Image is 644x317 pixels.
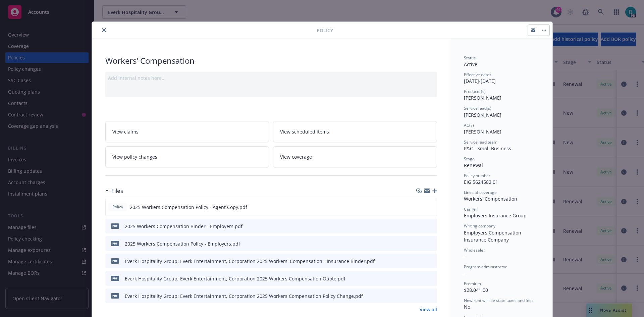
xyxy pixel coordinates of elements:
[428,223,434,230] button: preview file
[464,72,539,85] div: [DATE] - [DATE]
[464,145,511,152] span: P&C - Small Business
[280,128,329,135] span: View scheduled items
[464,95,501,101] span: [PERSON_NAME]
[428,258,434,265] button: preview file
[111,276,119,281] span: pdf
[125,240,240,247] div: 2025 Workers Compensation Policy - Employers.pdf
[420,306,437,313] a: View all
[464,105,491,111] span: Service lead(s)
[418,223,423,230] button: download file
[273,121,437,142] a: View scheduled items
[105,121,269,142] a: View claims
[125,223,243,230] div: 2025 Workers Compensation Binder - Employers.pdf
[464,112,501,118] span: [PERSON_NAME]
[464,173,490,178] span: Policy number
[111,223,119,228] span: pdf
[418,275,423,282] button: download file
[464,212,527,219] span: Employers Insurance Group
[464,223,495,229] span: Writing company
[105,146,269,167] a: View policy changes
[464,190,497,195] span: Lines of coverage
[428,204,434,211] button: preview file
[111,258,119,263] span: pdf
[108,74,434,82] div: Add internal notes here...
[105,187,123,195] div: Files
[464,298,534,303] span: Newfront will file state taxes and fees
[464,55,476,61] span: Status
[464,61,477,67] span: Active
[125,293,363,300] div: Everk Hospitality Group; Everk Entertainment, Corporation 2025 Workers Compensation Policy Change...
[464,247,485,253] span: Wholesaler
[464,304,470,310] span: No
[464,128,501,135] span: [PERSON_NAME]
[317,27,333,34] span: Policy
[464,72,491,77] span: Effective dates
[464,229,523,243] span: Employers Compensation Insurance Company
[464,156,475,162] span: Stage
[418,258,423,265] button: download file
[418,293,423,300] button: download file
[418,240,423,247] button: download file
[464,139,497,145] span: Service lead team
[464,281,481,286] span: Premium
[464,179,498,185] span: EIG 5624582 01
[105,55,437,66] div: Workers' Compensation
[428,293,434,300] button: preview file
[100,26,108,34] button: close
[111,204,124,210] span: Policy
[417,204,423,211] button: download file
[112,153,157,160] span: View policy changes
[273,146,437,167] a: View coverage
[112,128,139,135] span: View claims
[464,122,474,128] span: AC(s)
[428,240,434,247] button: preview file
[464,264,507,270] span: Program administrator
[111,187,123,195] h3: Files
[464,89,486,94] span: Producer(s)
[428,275,434,282] button: preview file
[111,293,119,298] span: pdf
[464,287,488,293] span: $28,041.00
[130,204,247,211] span: 2025 Workers Compensation Policy - Agent Copy.pdf
[125,258,375,265] div: Everk Hospitality Group; Everk Entertainment, Corporation 2025 Workers' Compensation - Insurance ...
[111,241,119,246] span: pdf
[464,270,466,276] span: -
[280,153,312,160] span: View coverage
[464,162,483,168] span: Renewal
[464,253,466,260] span: -
[125,275,345,282] div: Everk Hospitality Group; Everk Entertainment, Corporation 2025 Workers Compensation Quote.pdf
[464,206,477,212] span: Carrier
[464,195,539,202] div: Workers' Compensation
